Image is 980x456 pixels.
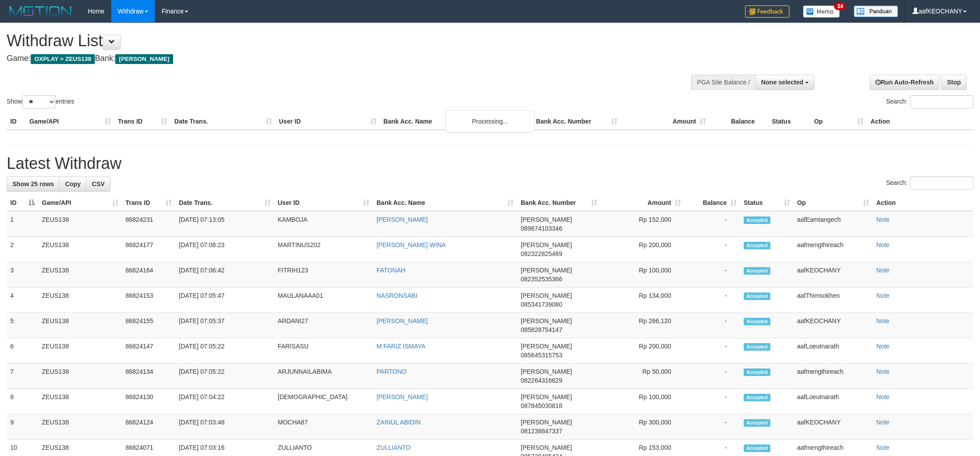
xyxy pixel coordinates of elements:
span: [PERSON_NAME] [521,368,572,375]
td: aafmengthireach [794,364,873,389]
td: 86824177 [122,237,175,262]
span: Copy 081238847337 to clipboard [521,428,562,435]
a: NASRONSABI [377,292,417,299]
td: 6 [7,338,38,364]
span: Accepted [744,343,770,351]
td: - [684,338,740,364]
td: 86824134 [122,364,175,389]
th: Trans ID: activate to sort column ascending [122,195,175,211]
span: Accepted [744,267,770,275]
td: ZEUS138 [38,262,122,288]
td: [DATE] 07:05:37 [175,313,274,338]
span: CSV [92,180,105,188]
span: Show 25 rows [12,180,54,188]
a: Note [876,343,890,350]
td: [DATE] 07:03:48 [175,414,274,440]
th: Amount [621,113,709,130]
th: Op [810,113,867,130]
td: aafKEOCHANY [794,262,873,288]
td: 1 [7,211,38,237]
td: [DATE] 07:05:22 [175,338,274,364]
td: - [684,414,740,440]
span: Accepted [744,368,770,376]
td: ZEUS138 [38,211,122,237]
img: panduan.png [854,5,898,17]
a: Note [876,368,890,375]
select: Showentries [22,95,56,108]
th: Status [768,113,810,130]
th: Balance [709,113,768,130]
span: Copy 089674103346 to clipboard [521,225,562,232]
span: 34 [834,2,846,10]
span: None selected [761,79,803,86]
td: 5 [7,313,38,338]
span: Copy 082352535366 to clipboard [521,276,562,283]
span: Accepted [744,292,770,300]
img: MOTION_logo.png [7,4,74,18]
h1: Withdraw List [7,32,644,50]
img: Button%20Memo.svg [803,5,840,18]
a: Copy [59,176,86,192]
a: Note [876,292,890,299]
a: Stop [941,75,967,90]
span: [PERSON_NAME] [521,317,572,324]
td: Rp 300,000 [601,414,684,440]
button: None selected [755,75,814,90]
span: Accepted [744,394,770,401]
a: FATONAH [377,267,405,274]
span: Accepted [744,444,770,452]
span: [PERSON_NAME] [521,343,572,350]
span: Accepted [744,242,770,249]
td: - [684,237,740,262]
span: Accepted [744,419,770,427]
td: 2 [7,237,38,262]
td: - [684,211,740,237]
td: KAMBOJA [274,211,373,237]
td: aafEamtangech [794,211,873,237]
span: Accepted [744,318,770,325]
td: MOCHA87 [274,414,373,440]
td: Rp 266,120 [601,313,684,338]
th: User ID: activate to sort column ascending [274,195,373,211]
td: MAULANAAA01 [274,288,373,313]
a: Note [876,267,890,274]
th: Game/API [26,113,114,130]
span: [PERSON_NAME] [521,241,572,248]
td: ZEUS138 [38,338,122,364]
td: [DATE] 07:04:22 [175,389,274,414]
a: ZAINUL ABIDIN [377,419,421,426]
th: Bank Acc. Number: activate to sort column ascending [517,195,601,211]
td: - [684,313,740,338]
input: Search: [910,176,973,190]
td: ARDANI27 [274,313,373,338]
a: Note [876,393,890,400]
td: FARISASU [274,338,373,364]
div: Processing... [445,110,535,132]
a: M FARIZ ISMAYA [377,343,425,350]
td: [DATE] 07:05:47 [175,288,274,313]
img: Feedback.jpg [745,5,790,18]
span: [PERSON_NAME] [521,292,572,299]
td: aafmengthireach [794,237,873,262]
th: Status: activate to sort column ascending [740,195,794,211]
div: PGA Site Balance / [691,75,755,90]
td: - [684,262,740,288]
td: ZEUS138 [38,364,122,389]
td: 7 [7,364,38,389]
th: Game/API: activate to sort column ascending [38,195,122,211]
a: Note [876,419,890,426]
th: ID: activate to sort column descending [7,195,38,211]
label: Search: [886,95,973,108]
span: Copy 087845030818 to clipboard [521,402,562,409]
td: [DATE] 07:05:22 [175,364,274,389]
span: [PERSON_NAME] [521,419,572,426]
td: FITRIH123 [274,262,373,288]
a: Note [876,317,890,324]
td: 86824124 [122,414,175,440]
span: [PERSON_NAME] [521,444,572,451]
td: 86824231 [122,211,175,237]
td: 86824147 [122,338,175,364]
a: CSV [86,176,110,192]
a: [PERSON_NAME] [377,216,428,223]
th: Trans ID [114,113,171,130]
